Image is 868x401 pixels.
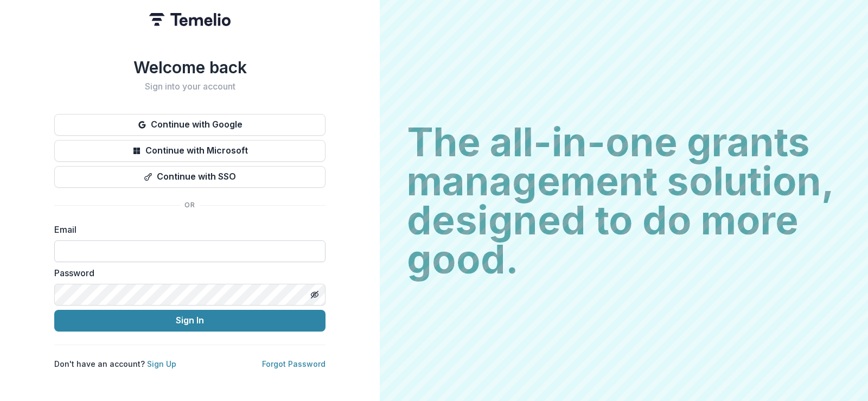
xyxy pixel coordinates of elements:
[54,223,319,236] label: Email
[54,114,325,136] button: Continue with Google
[54,166,325,188] button: Continue with SSO
[306,286,323,303] button: Toggle password visibility
[54,81,325,92] h2: Sign into your account
[147,359,176,368] a: Sign Up
[149,13,231,26] img: Temelio
[262,359,325,368] a: Forgot Password
[54,358,176,370] p: Don't have an account?
[54,310,325,332] button: Sign In
[54,266,319,279] label: Password
[54,140,325,162] button: Continue with Microsoft
[54,58,325,77] h1: Welcome back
